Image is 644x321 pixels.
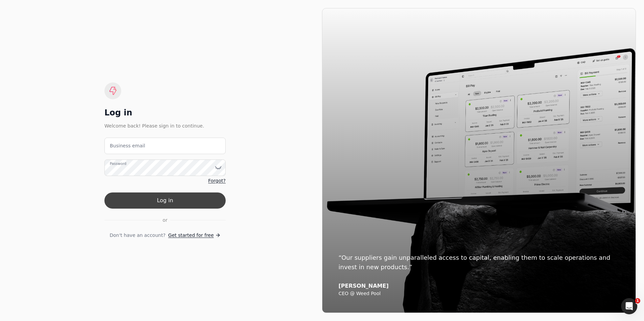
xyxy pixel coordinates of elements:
[110,142,145,149] label: Business email
[110,161,126,166] label: Password
[104,107,226,118] div: Log in
[339,253,619,272] div: “Our suppliers gain unparalleled access to capital, enabling them to scale operations and invest ...
[104,192,226,209] button: Log in
[168,232,214,239] span: Get started for free
[208,177,226,184] a: Forgot?
[163,217,167,224] span: or
[109,232,165,239] span: Don't have an account?
[339,283,619,289] div: [PERSON_NAME]
[621,298,637,314] iframe: Intercom live chat
[339,291,619,297] div: CEO @ Weed Pool
[104,122,226,130] div: Welcome back! Please sign in to continue.
[168,232,220,239] a: Get started for free
[635,298,640,304] span: 1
